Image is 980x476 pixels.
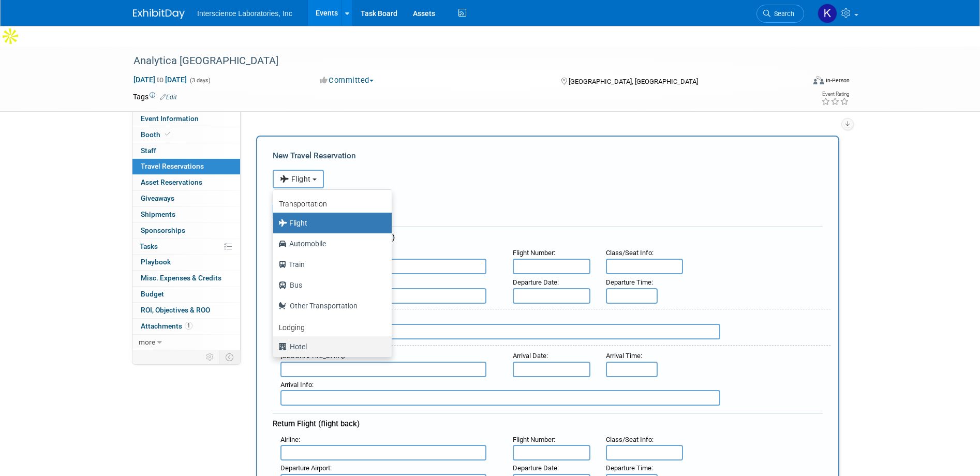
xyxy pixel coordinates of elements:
small: : [606,464,653,472]
span: (3 days) [189,77,211,84]
body: Rich Text Area. Press ALT-0 for help. [6,4,535,15]
span: Shipments [141,210,175,218]
span: Budget [141,290,164,298]
span: 1 [185,322,192,330]
div: In-Person [825,77,850,84]
a: Attachments1 [132,319,240,334]
span: Departure Airport [280,464,330,472]
button: Committed [316,75,378,86]
div: Analytica [GEOGRAPHIC_DATA] [130,52,789,70]
span: [GEOGRAPHIC_DATA], [GEOGRAPHIC_DATA] [569,78,698,85]
a: Playbook [132,255,240,270]
span: Flight Number [513,436,554,443]
span: ROI, Objectives & ROO [141,306,210,314]
label: Hotel [278,338,381,355]
span: to [155,76,165,84]
span: Search [770,10,794,18]
span: more [139,338,155,346]
td: Personalize Event Tab Strip [201,350,219,364]
span: Playbook [141,258,171,266]
span: Staff [141,146,156,155]
small: : [606,249,654,257]
small: : [280,436,300,443]
td: Tags [133,92,177,102]
small: : [513,352,548,360]
small: : [606,278,653,286]
label: Bus [278,277,381,293]
small: : [280,464,332,472]
a: Staff [132,143,240,159]
span: Flight [280,175,311,183]
a: Lodging [273,316,392,336]
span: Arrival Info [280,381,312,389]
a: Shipments [132,207,240,222]
div: New Travel Reservation [273,150,823,161]
small: : [513,278,559,286]
span: Departure Time [606,278,651,286]
span: Event Information [141,114,199,123]
span: Arrival Time [606,352,641,360]
a: Travel Reservations [132,159,240,174]
span: Class/Seat Info [606,436,652,443]
td: Toggle Event Tabs [219,350,241,364]
label: Train [278,256,381,273]
span: Flight Number [513,249,554,257]
span: [DATE] [DATE] [133,75,187,84]
a: Giveaways [132,191,240,206]
label: Automobile [278,235,381,252]
span: Travel Reservations [141,162,204,170]
span: Departure Date [513,464,557,472]
span: Class/Seat Info [606,249,652,257]
span: Attachments [141,322,192,330]
span: Interscience Laboratories, Inc [197,9,292,18]
span: Departure Time [606,464,651,472]
span: Departure Date [513,278,557,286]
a: ROI, Objectives & ROO [132,303,240,318]
a: Booth [132,127,240,143]
a: Event Information [132,111,240,127]
span: Misc. Expenses & Credits [141,274,221,282]
small: : [280,381,314,389]
img: Format-Inperson.png [813,76,824,84]
small: : [606,436,654,443]
label: Other Transportation [278,297,381,314]
img: ExhibitDay [133,9,185,19]
span: Return Flight (flight back) [273,419,360,428]
b: Lodging [279,323,305,332]
div: Booking Confirmation Number: [273,188,823,204]
a: Sponsorships [132,223,240,239]
small: : [606,352,642,360]
span: Airline [280,436,299,443]
img: Katrina Salka [818,4,837,23]
a: Misc. Expenses & Credits [132,271,240,286]
small: : [513,436,555,443]
small: : [513,464,559,472]
b: Transportation [279,200,327,208]
a: Tasks [132,239,240,255]
span: Tasks [140,242,158,250]
i: Booth reservation complete [165,131,170,137]
a: Asset Reservations [132,175,240,190]
div: Event Format [743,75,850,90]
a: Transportation [273,192,392,213]
span: Giveaways [141,194,174,202]
label: Flight [278,215,381,231]
small: : [513,249,555,257]
a: Edit [160,94,177,101]
span: Sponsorships [141,226,185,234]
div: Event Rating [821,92,849,97]
span: Arrival Date [513,352,546,360]
button: Flight [273,170,324,188]
a: Search [756,5,804,23]
span: Booth [141,130,172,139]
span: Asset Reservations [141,178,202,186]
a: more [132,335,240,350]
a: Budget [132,287,240,302]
